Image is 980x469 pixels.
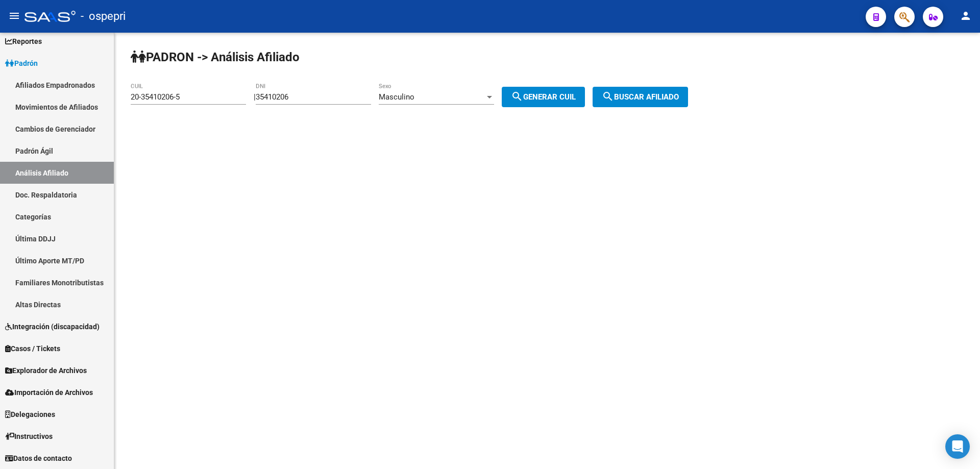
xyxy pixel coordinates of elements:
mat-icon: search [511,90,523,103]
span: Casos / Tickets [5,343,60,354]
span: Integración (discapacidad) [5,321,100,332]
div: | [254,92,593,102]
span: Instructivos [5,431,53,442]
mat-icon: menu [8,10,20,22]
span: Importación de Archivos [5,387,93,398]
span: Explorador de Archivos [5,365,87,376]
span: Delegaciones [5,409,55,420]
button: Generar CUIL [502,87,585,107]
span: Datos de contacto [5,453,72,464]
span: Masculino [379,92,414,102]
span: Buscar afiliado [602,92,679,102]
div: Open Intercom Messenger [945,434,970,459]
span: Padrón [5,58,38,69]
mat-icon: person [960,10,972,22]
mat-icon: search [602,90,614,103]
button: Buscar afiliado [593,87,688,107]
strong: PADRON -> Análisis Afiliado [131,50,300,64]
span: Reportes [5,36,42,47]
span: Generar CUIL [511,92,576,102]
span: - ospepri [81,5,126,28]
